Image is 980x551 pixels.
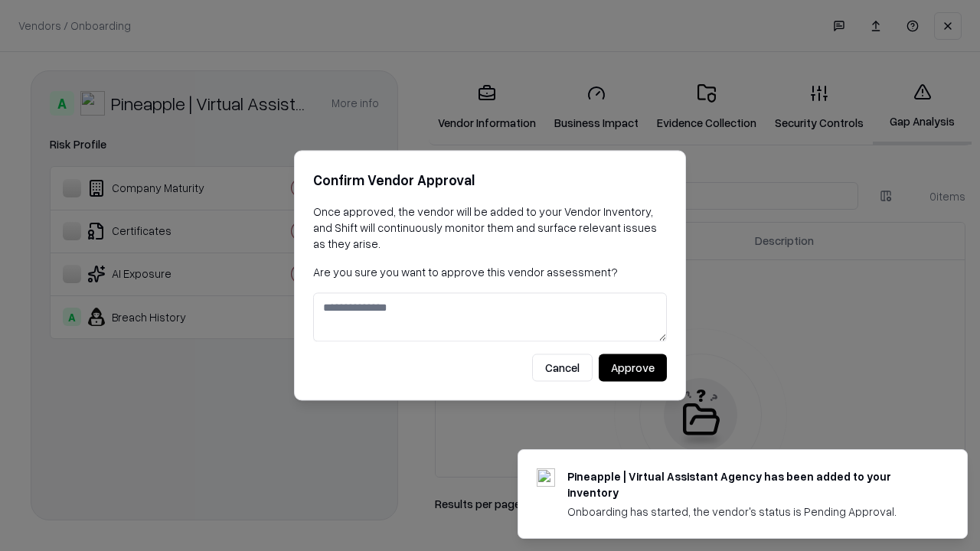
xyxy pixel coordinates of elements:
[567,468,930,500] div: Pineapple | Virtual Assistant Agency has been added to your inventory
[313,264,667,280] p: Are you sure you want to approve this vendor assessment?
[567,504,930,520] div: Onboarding has started, the vendor's status is Pending Approval.
[537,468,555,487] img: trypineapple.com
[532,354,593,382] button: Cancel
[599,354,667,382] button: Approve
[313,204,667,252] p: Once approved, the vendor will be added to your Vendor Inventory, and Shift will continuously mon...
[313,169,667,191] h2: Confirm Vendor Approval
